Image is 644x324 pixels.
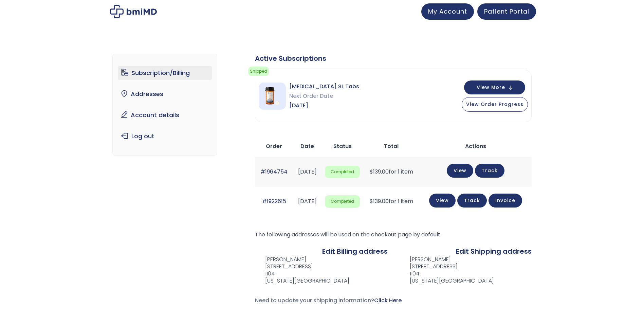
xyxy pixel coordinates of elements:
[374,296,402,304] a: Click Here
[462,97,528,112] button: View Order Progress
[255,54,532,63] div: Active Subscriptions
[298,197,317,205] time: [DATE]
[466,101,523,108] span: View Order Progress
[456,247,532,256] a: Edit Shipping address
[475,164,504,178] a: Track
[333,142,352,150] span: Status
[289,91,359,101] span: Next Order Date
[255,296,402,304] span: Need to update your shipping information?
[363,187,420,216] td: for 1 item
[370,168,389,176] span: 139.00
[484,7,529,16] span: Patient Portal
[477,3,536,20] a: Patient Portal
[289,101,359,110] span: [DATE]
[370,168,373,176] span: $
[298,168,317,176] time: [DATE]
[370,197,389,205] span: 139.00
[399,256,494,284] address: [PERSON_NAME] [STREET_ADDRESS] 1104 [US_STATE][GEOGRAPHIC_DATA]
[457,194,487,208] a: Track
[447,164,473,178] a: View
[489,194,522,208] a: Invoice
[325,166,360,178] span: Completed
[322,247,388,256] a: Edit Billing address
[255,230,532,239] p: The following addresses will be used on the checkout page by default.
[118,66,212,80] a: Subscription/Billing
[259,83,286,110] img: Sermorelin SL Tabs
[300,142,314,150] span: Date
[260,168,288,176] a: #1964754
[289,82,359,91] span: [MEDICAL_DATA] SL Tabs
[118,108,212,122] a: Account details
[110,5,157,18] img: My account
[370,197,373,205] span: $
[325,195,360,208] span: Completed
[255,256,349,284] address: [PERSON_NAME] [STREET_ADDRESS] 1104 [US_STATE][GEOGRAPHIC_DATA]
[118,87,212,101] a: Addresses
[118,129,212,143] a: Log out
[384,142,399,150] span: Total
[464,80,525,94] button: View More
[465,142,486,150] span: Actions
[262,197,286,205] a: #1922615
[266,142,282,150] span: Order
[363,157,420,186] td: for 1 item
[112,54,217,156] nav: Account pages
[428,7,467,16] span: My Account
[421,3,474,20] a: My Account
[429,194,456,208] a: View
[248,67,269,76] span: Shipped
[477,85,505,90] span: View More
